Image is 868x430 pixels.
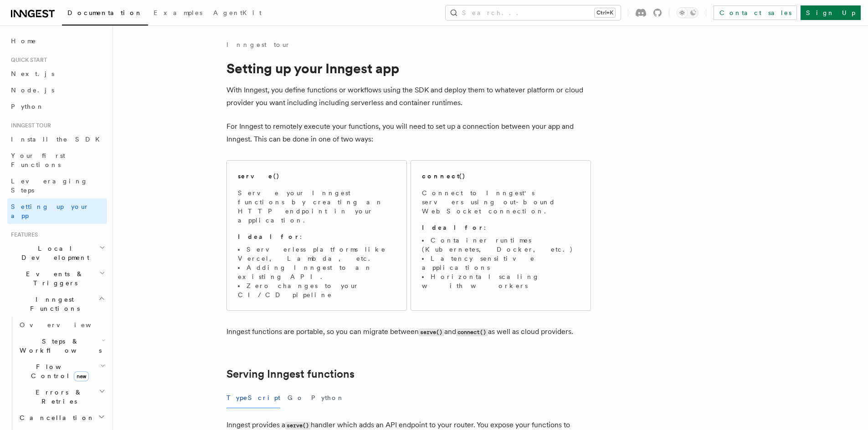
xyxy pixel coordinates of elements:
span: Next.js [11,70,54,77]
span: Cancellation [16,413,95,422]
a: Contact sales [714,5,797,20]
a: Leveraging Steps [7,173,107,198]
span: Your first Functions [11,152,65,168]
p: Serve your Inngest functions by creating an HTTP endpoint in your application. [238,188,395,225]
button: Python [311,388,344,408]
span: Setting up your app [11,203,89,219]
span: Inngest tour [7,122,51,129]
li: Container runtimes (Kubernetes, Docker, etc.) [422,236,580,254]
a: Sign Up [801,5,861,20]
button: Inngest Functions [7,291,107,317]
strong: Ideal for [238,233,300,240]
p: : [238,232,395,241]
span: Local Development [7,244,99,262]
button: Go [288,388,304,408]
p: With Inngest, you define functions or workflows using the SDK and deploy them to whatever platfor... [226,84,591,109]
button: Toggle dark mode [677,7,699,18]
p: Inngest functions are portable, so you can migrate between and as well as cloud providers. [226,325,591,339]
li: Zero changes to your CI/CD pipeline [238,281,395,299]
span: Home [11,36,36,46]
a: Setting up your app [7,198,107,224]
span: Features [7,231,38,238]
span: Documentation [67,9,143,16]
p: : [422,223,580,232]
a: serve()Serve your Inngest functions by creating an HTTP endpoint in your application.Ideal for:Se... [226,160,407,311]
code: serve() [285,422,311,430]
a: Node.js [7,82,107,98]
span: Quick start [7,56,47,64]
a: Install the SDK [7,131,107,147]
a: AgentKit [208,3,267,25]
a: Documentation [62,3,148,25]
a: Python [7,98,107,115]
a: Overview [16,317,107,333]
a: Next.js [7,66,107,82]
span: Leveraging Steps [11,177,88,194]
span: Flow Control [16,362,100,380]
a: Serving Inngest functions [226,368,354,380]
span: Overview [20,321,113,329]
button: Cancellation [16,410,107,426]
button: Events & Triggers [7,266,107,291]
p: Connect to Inngest's servers using out-bound WebSocket connection. [422,188,580,216]
button: Flow Controlnew [16,359,107,384]
button: TypeScript [226,388,280,408]
span: new [74,371,89,381]
span: Inngest Functions [7,295,98,313]
kbd: Ctrl+K [595,8,615,17]
a: connect()Connect to Inngest's servers using out-bound WebSocket connection.Ideal for:Container ru... [411,160,591,311]
span: Examples [154,9,202,16]
button: Local Development [7,240,107,266]
a: Your first Functions [7,147,107,173]
h2: serve() [238,172,280,181]
code: connect() [456,329,488,336]
h2: connect() [422,172,466,181]
p: For Inngest to remotely execute your functions, you will need to set up a connection between your... [226,120,591,146]
a: Home [7,33,107,49]
button: Errors & Retries [16,384,107,410]
span: Node.js [11,86,54,94]
strong: Ideal for [422,224,484,231]
li: Serverless platforms like Vercel, Lambda, etc. [238,245,395,263]
h1: Setting up your Inngest app [226,60,591,76]
a: Inngest tour [226,40,290,49]
span: Steps & Workflows [16,337,102,355]
li: Horizontal scaling with workers [422,272,580,290]
span: Install the SDK [11,136,105,143]
a: Examples [148,3,208,25]
button: Steps & Workflows [16,333,107,359]
li: Adding Inngest to an existing API. [238,263,395,281]
span: AgentKit [213,9,262,16]
code: serve() [419,329,444,336]
span: Python [11,103,44,110]
button: Search...Ctrl+K [446,5,621,20]
span: Errors & Retries [16,388,99,406]
span: Events & Triggers [7,269,99,288]
li: Latency sensitive applications [422,254,580,272]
